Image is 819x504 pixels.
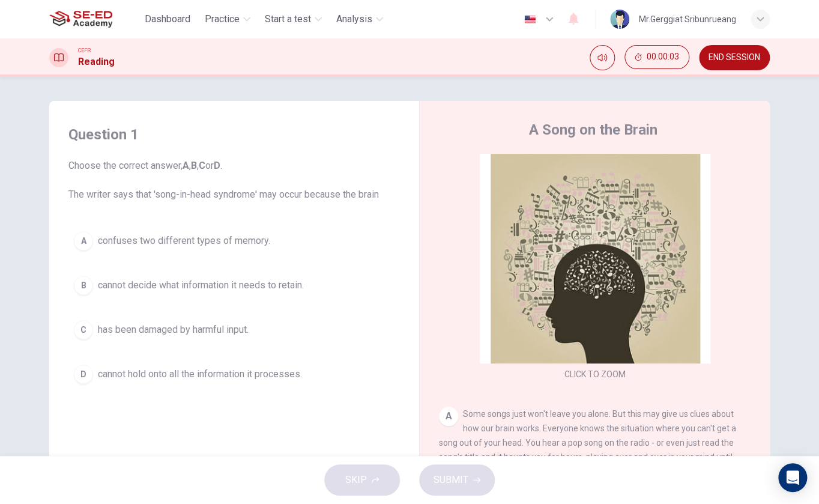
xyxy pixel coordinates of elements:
h1: Reading [78,55,115,69]
span: Practice [205,12,240,26]
div: Mute [590,45,615,70]
img: SE-ED Academy logo [49,7,112,31]
span: Some songs just won't leave you alone. But this may give us clues about how our brain works. Ever... [439,409,751,491]
b: A [183,160,189,171]
button: Practice [200,8,255,30]
span: cannot decide what information it needs to retain. [98,278,304,293]
span: Analysis [336,12,372,26]
span: Dashboard [145,12,190,26]
span: confuses two different types of memory. [98,234,270,248]
b: D [214,160,220,171]
button: Chas been damaged by harmful input. [68,315,400,345]
span: END SESSION [709,53,760,62]
span: has been damaged by harmful input. [98,323,249,337]
span: Start a test [265,12,311,26]
div: B [74,276,93,295]
button: Bcannot decide what information it needs to retain. [68,270,400,300]
h4: A Song on the Brain [529,120,657,139]
div: A [439,407,458,426]
img: en [522,15,537,24]
div: A [74,231,93,250]
button: Start a test [260,8,327,30]
b: C [199,160,205,171]
img: Profile picture [610,10,629,29]
div: Mr.Gerggiat Sribunrueang [639,12,736,26]
span: 00:00:03 [647,52,679,62]
div: C [74,320,93,339]
b: B [191,160,197,171]
span: Choose the correct answer, , , or . The writer says that 'song-in-head syndrome' may occur becaus... [68,159,400,202]
button: Dcannot hold onto all the information it processes. [68,359,400,389]
div: Open Intercom Messenger [778,463,807,492]
button: END SESSION [699,45,770,70]
h4: Question 1 [68,125,400,144]
a: SE-ED Academy logo [49,7,140,31]
span: CEFR [78,46,91,55]
div: D [74,365,93,384]
button: 00:00:03 [624,45,689,69]
button: Dashboard [140,8,195,30]
div: Hide [624,45,689,70]
span: cannot hold onto all the information it processes. [98,367,302,381]
button: Analysis [331,8,388,30]
button: Aconfuses two different types of memory. [68,226,400,256]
